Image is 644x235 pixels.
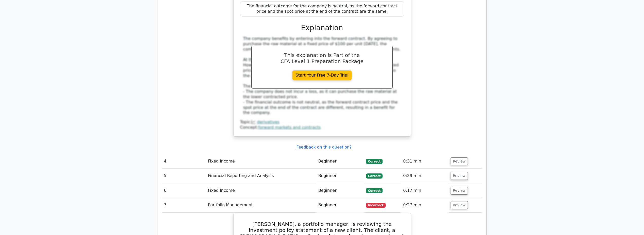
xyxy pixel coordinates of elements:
td: 0:17 min. [401,183,449,198]
td: 0:29 min. [401,169,449,183]
td: 0:27 min. [401,198,449,212]
span: Correct [366,159,383,164]
td: Fixed Income [206,183,316,198]
td: 4 [162,154,206,169]
h3: Explanation [243,24,401,32]
td: 5 [162,169,206,183]
span: Correct [366,173,383,179]
td: Beginner [316,183,364,198]
div: Topic: [240,120,404,125]
span: Correct [366,188,383,193]
a: Start Your Free 7-Day Trial [292,70,352,80]
button: Review [451,157,468,165]
td: Beginner [316,154,364,169]
div: The company benefits by entering into the forward contract. By agreeing to purchase the raw mater... [243,36,401,115]
td: Fixed Income [206,154,316,169]
div: Concept: [240,125,404,130]
a: derivatives [257,120,279,124]
a: Feedback on this question? [296,145,352,150]
button: Review [451,172,468,180]
button: Review [451,201,468,209]
td: Portfolio Management [206,198,316,212]
a: forward markets and contracts [258,125,321,130]
button: Review [451,187,468,195]
td: 0:31 min. [401,154,449,169]
td: 7 [162,198,206,212]
td: Beginner [316,198,364,212]
td: 6 [162,183,206,198]
td: Financial Reporting and Analysis [206,169,316,183]
td: Beginner [316,169,364,183]
span: Incorrect [366,203,386,208]
div: The financial outcome for the company is neutral, as the forward contract price and the spot pric... [240,1,404,17]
